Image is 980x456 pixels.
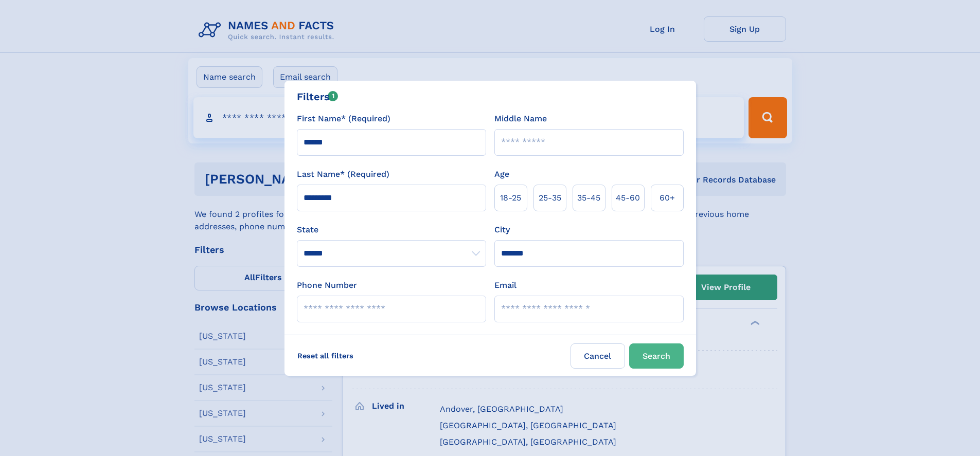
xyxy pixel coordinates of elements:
[494,168,509,180] label: Age
[297,279,357,291] label: Phone Number
[297,168,389,180] label: Last Name* (Required)
[571,343,625,369] label: Cancel
[494,279,516,291] label: Email
[500,192,521,204] span: 18‑25
[577,192,600,204] span: 35‑45
[494,224,510,236] label: City
[494,113,547,125] label: Middle Name
[539,192,561,204] span: 25‑35
[297,89,338,104] div: Filters
[297,224,486,236] label: State
[297,113,390,125] label: First Name* (Required)
[291,343,360,368] label: Reset all filters
[616,192,640,204] span: 45‑60
[629,343,684,369] button: Search
[660,192,675,204] span: 60+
